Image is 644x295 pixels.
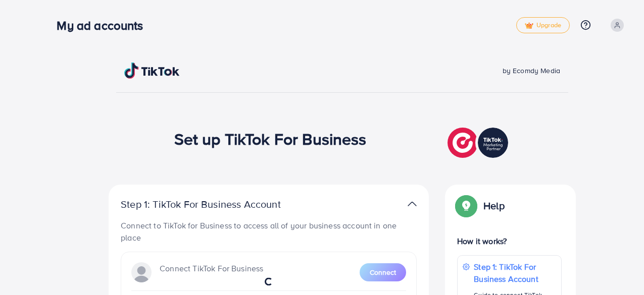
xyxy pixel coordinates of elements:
img: TikTok partner [448,125,511,160]
img: Popup guide [457,197,475,215]
p: Step 1: TikTok For Business Account [474,261,556,285]
a: tickUpgrade [516,17,570,33]
span: by Ecomdy Media [503,66,560,76]
h1: Set up TikTok For Business [174,129,367,148]
p: Help [483,200,505,212]
img: TikTok partner [408,197,417,211]
span: Upgrade [525,22,561,29]
img: tick [525,22,533,29]
img: TikTok [124,63,180,79]
p: How it works? [457,235,562,247]
p: Step 1: TikTok For Business Account [121,198,313,210]
h3: My ad accounts [57,18,151,33]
